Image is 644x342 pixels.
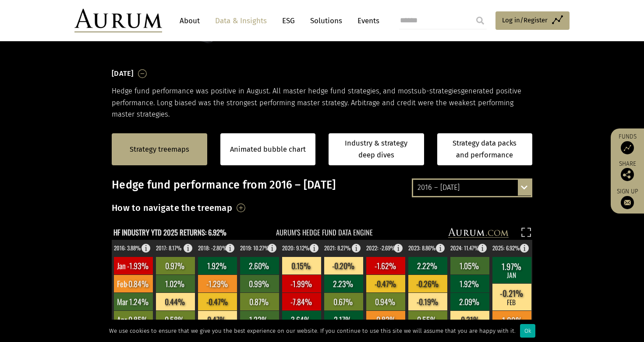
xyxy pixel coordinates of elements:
img: Sign up to our newsletter [621,196,634,209]
p: Hedge fund performance was positive in August. All master hedge fund strategies, and most generat... [112,85,532,120]
a: Strategy treemaps [130,144,189,155]
img: Access Funds [621,141,634,154]
a: Log in/Register [495,11,570,30]
a: Animated bubble chart [230,144,306,155]
input: Submit [471,12,489,29]
span: Log in/Register [502,15,548,25]
a: Data & Insights [211,13,271,29]
div: Ok [520,324,535,338]
a: Industry & strategy deep dives [329,133,424,165]
a: Solutions [306,13,347,29]
h3: [DATE] [112,67,134,80]
img: Aurum [74,9,162,32]
span: sub-strategies [414,87,461,95]
a: About [175,13,204,29]
div: 2016 – [DATE] [413,180,531,196]
img: Share this post [621,168,634,181]
a: Events [353,13,379,29]
a: ESG [278,13,299,29]
h3: Hedge fund performance from 2016 – [DATE] [112,178,532,192]
a: Sign up [615,188,640,209]
a: Funds [615,133,640,154]
a: Strategy data packs and performance [437,133,533,165]
div: Share [615,161,640,181]
h3: How to navigate the treemap [112,200,232,215]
